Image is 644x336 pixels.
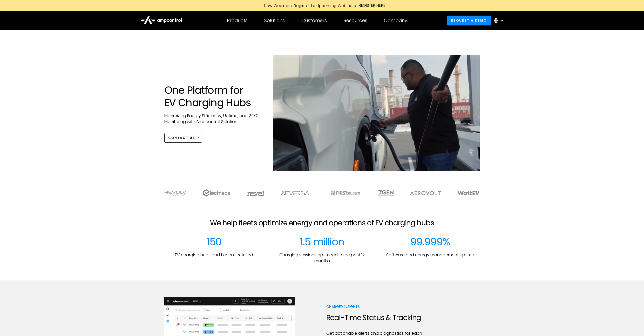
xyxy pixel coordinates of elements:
[272,252,372,264] p: Charging sessions optimized in the past 12 months
[386,252,474,258] p: Software and energy management uptime
[410,236,450,248] div: 99.999%
[175,252,253,258] p: EV charging hubs and fleets electrified
[164,133,202,143] a: CONTACT US
[301,18,327,23] div: Customers
[205,3,439,8] a: New Webinars: Register to Upcoming WebinarsREGISTER HERE
[168,136,195,140] div: CONTACT US
[384,18,407,23] div: Company
[300,236,344,248] div: 1.5 million
[203,189,230,197] img: electrada logo
[359,3,385,8] div: REGISTER HERE
[164,113,263,125] p: Maximizing Energy Efficiency, Uptime, and 24/7 Monitoring with Ampcontrol Solutions
[410,191,441,195] img: Aerovolt Logo
[259,3,359,8] div: New Webinars: Register to Upcoming Webinars
[264,18,285,23] div: Solutions
[206,236,221,248] div: 150
[343,18,367,23] div: Resources
[326,304,426,309] p: Charger Insights
[210,219,434,227] h2: We help fleets optimize energy and operations of EV charging hubs
[227,18,248,23] div: Products
[447,16,491,25] a: Request a demo
[326,313,426,322] h2: Real-Time Status & Tracking
[164,84,263,109] h1: One Platform for EV Charging Hubs
[458,191,479,195] img: WattEV logo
